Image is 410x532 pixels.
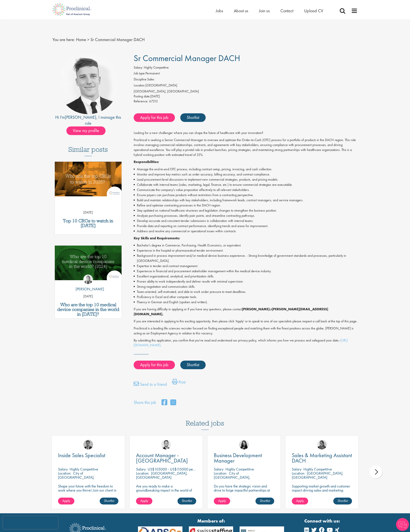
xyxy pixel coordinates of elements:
li: Ensure payers can purchase products without restrictions from a contracting perspective. [134,192,358,198]
p: City of [GEOGRAPHIC_DATA], [GEOGRAPHIC_DATA] [214,471,250,484]
span: > [87,37,89,42]
a: [PERSON_NAME] [65,114,96,120]
span: Salary [136,467,146,472]
a: Shortlist [180,361,206,369]
strong: Connect with us: [304,518,341,524]
img: Indre Stankeviciute [239,440,249,449]
label: Share this job [134,399,156,406]
li: Analyze purchasing processes, identify pain points, and streamline contracting pathways. [134,213,358,218]
li: Excellent organizational, analytical, and prioritization skills. [134,274,358,279]
a: Shortlist [100,498,118,504]
p: [PERSON_NAME] [72,286,104,292]
p: Highly Competitive [70,467,98,472]
label: Location: [134,83,145,88]
a: Account Manager - [GEOGRAPHIC_DATA] [136,453,196,463]
li: [GEOGRAPHIC_DATA] [134,83,358,89]
p: City of [GEOGRAPHIC_DATA], [GEOGRAPHIC_DATA] [58,471,95,484]
a: Apply [58,498,74,504]
h3: Related jobs [186,409,224,430]
strong: Responsibilities: [134,160,159,164]
a: Send to a friend [134,381,167,390]
li: Lead procurement-level discussions to implement new commercial strategies, products, and pricing ... [134,177,358,182]
li: Background in process improvement and/or medical device business experience. - Strong knowledge o... [134,253,358,263]
span: Business Development Manager [214,452,262,464]
span: View my profile [66,126,106,135]
span: Salary [58,467,68,472]
a: Business Development Manager [214,453,274,463]
p: Highly Competitive [303,467,332,472]
span: Location: [58,471,71,476]
strong: [PERSON_NAME][EMAIL_ADDRESS][DOMAIN_NAME]. [134,307,328,316]
strong: Members of: [138,518,284,524]
a: Link to a post [55,162,122,200]
img: Parker Jensen [161,440,171,449]
strong: Key Skills and Requirements: [134,236,180,240]
p: Supporting market growth and customer impact-driving sales and marketing excellence across DACH i... [292,484,352,500]
p: Are you ready to make a groundbreaking impact in the world of biotechnology? Join a growing compa... [136,484,196,504]
p: Proclinical is a leading life sciences recruiter focused on finding exceptional people and matchi... [134,326,358,336]
li: Refine and optimize contracting processes in the DACH region. [134,203,358,208]
li: Experience in the hospital or pharmaceutical tender environment. [134,248,358,253]
img: imeage of recruiter Nicolas Daniel [58,54,118,114]
span: Sr Commercial Manager DACH [90,37,145,42]
span: Location: [214,471,227,476]
a: Apply for this job [134,361,175,369]
li: Sales [134,77,358,83]
span: Apply [140,498,148,503]
a: Shortlist [255,498,274,504]
div: Job description [134,131,358,348]
li: Monitor and improve key metrics such as order accuracy, billing accuracy, and contract compliance. [134,172,358,177]
img: Anjali Parbhu [317,440,327,449]
a: Carl Gbolade [83,440,93,449]
a: Shortlist [180,113,206,122]
img: Top 10 Medical Device Companies 2024 [55,246,122,280]
a: Hannah Burke [PERSON_NAME] [72,275,104,294]
a: Apply [214,498,230,504]
p: Highly Competitive [225,467,254,472]
span: Posting date: [134,94,150,98]
a: Jobs [216,8,223,14]
li: Develop accurate and consistent tender submissions in collaboration with internal teams. [134,218,358,223]
span: Contact [280,8,293,14]
p: Looking for a new challenger where you can shape the future of healthcare with your innovation? [134,131,358,135]
li: Communicate the company's value proposition effectively to all relevant stakeholders. [134,187,358,192]
li: Proficiency in Excel and other computer tools. [134,294,358,300]
a: Who are the top 10 medical device companies in the world in [DATE]? [57,302,119,317]
span: Upload CV [304,8,323,14]
span: 67213 [149,99,158,103]
h3: Similar posts [68,146,108,156]
li: Collaborate with internal teams (sales, marketing, legal, finance, etc.) to ensure commercial str... [134,182,358,187]
span: Salary [214,467,223,472]
span: Sales & Marketing Assistant DACH [292,452,352,464]
a: Join us [259,8,270,14]
img: Hannah Burke [83,275,93,284]
a: Apply [292,498,308,504]
li: Address and resolve any commercial or operational issues within contracts. [134,229,358,234]
li: Proven ability to work independently and deliver results with minimal supervision. [134,279,358,284]
a: View my profile [66,127,110,133]
span: About us [234,8,248,14]
a: Top 10 CROs to watch in [DATE] [57,218,119,228]
span: Apply [296,498,304,503]
p: [DATE] [55,294,122,299]
p: By submitting this application, you confirm that you've read and understood our privacy policy, w... [134,338,358,348]
img: Top 10 CROs 2025 | Proclinical [55,162,122,196]
span: Sr Commercial Manager DACH [134,53,240,64]
a: Sales & Marketing Assistant DACH [292,453,352,463]
img: Chatbot [396,518,409,531]
p: Do you have the strategic vision and drive to forge impactful partnerships at the forefront of ph... [214,484,274,509]
div: [GEOGRAPHIC_DATA], [GEOGRAPHIC_DATA] [134,89,358,94]
div: [DATE] [134,94,358,99]
li: Permanent [134,71,358,77]
p: US$105000 - US$115000 per annum [148,467,205,472]
li: Fluency in German and English (spoken and written). [134,300,358,305]
div: Hi I'm , I manage this role [52,114,124,126]
span: Location: [292,471,305,476]
span: Salary [292,467,301,472]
